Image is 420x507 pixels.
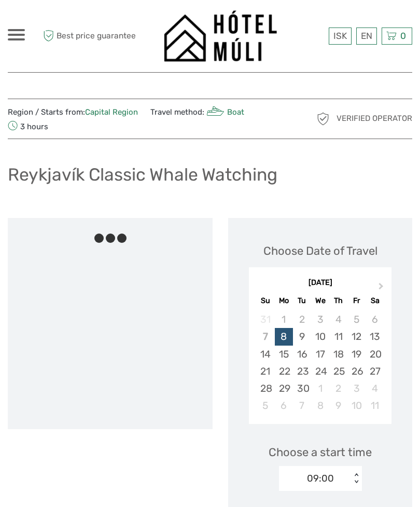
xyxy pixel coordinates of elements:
div: Choose Friday, September 19th, 2025 [347,346,366,363]
span: 3 hours [8,119,48,133]
div: Not available Saturday, September 6th, 2025 [366,311,384,328]
div: Choose Friday, September 26th, 2025 [347,363,366,380]
div: We [311,294,329,308]
div: Choose Friday, October 3rd, 2025 [347,380,366,397]
div: month 2025-09 [252,311,388,414]
div: Choose Tuesday, September 9th, 2025 [293,328,311,345]
span: Choose a start time [269,444,372,460]
div: Choose Thursday, October 2nd, 2025 [329,380,347,397]
div: Choose Friday, September 12th, 2025 [347,328,366,345]
a: Capital Region [85,107,138,117]
div: Choose Tuesday, September 23rd, 2025 [293,363,311,380]
div: Choose Monday, October 6th, 2025 [275,397,293,414]
div: Choose Wednesday, September 24th, 2025 [311,363,329,380]
div: Not available Sunday, August 31st, 2025 [256,311,274,328]
span: 0 [399,31,408,41]
div: Choose Sunday, September 14th, 2025 [256,346,274,363]
div: Choose Tuesday, September 16th, 2025 [293,346,311,363]
div: Choose Monday, September 22nd, 2025 [275,363,293,380]
div: Tu [293,294,311,308]
div: Choose Wednesday, September 10th, 2025 [311,328,329,345]
span: ISK [333,31,347,41]
img: verified_operator_grey_128.png [315,111,331,127]
span: Travel method: [150,104,244,119]
span: Verified Operator [337,113,412,124]
a: Boat [204,107,244,117]
div: Mo [275,294,293,308]
div: Su [256,294,274,308]
div: Choose Sunday, September 21st, 2025 [256,363,274,380]
div: Choose Saturday, September 20th, 2025 [366,346,384,363]
div: Sa [366,294,384,308]
div: Choose Sunday, October 5th, 2025 [256,397,274,414]
span: Best price guarantee [40,28,136,45]
div: Choose Saturday, October 4th, 2025 [366,380,384,397]
div: [DATE] [249,278,391,289]
div: Choose Monday, September 15th, 2025 [275,346,293,363]
div: Choose Tuesday, October 7th, 2025 [293,397,311,414]
div: Not available Tuesday, September 2nd, 2025 [293,311,311,328]
button: Next Month [374,280,390,297]
div: 09:00 [307,472,334,485]
div: Not available Monday, September 1st, 2025 [275,311,293,328]
div: Choose Wednesday, October 1st, 2025 [311,380,329,397]
div: Choose Thursday, September 18th, 2025 [329,346,347,363]
div: Fr [347,294,366,308]
div: < > [352,473,360,484]
span: Region / Starts from: [8,107,138,118]
div: Choose Date of Travel [263,243,377,259]
div: Choose Wednesday, September 17th, 2025 [311,346,329,363]
div: Choose Thursday, September 11th, 2025 [329,328,347,345]
div: Choose Friday, October 10th, 2025 [347,397,366,414]
div: Choose Tuesday, September 30th, 2025 [293,380,311,397]
div: Choose Thursday, September 25th, 2025 [329,363,347,380]
div: Not available Friday, September 5th, 2025 [347,311,366,328]
div: Choose Wednesday, October 8th, 2025 [311,397,329,414]
div: Choose Saturday, October 11th, 2025 [366,397,384,414]
div: Choose Saturday, September 27th, 2025 [366,363,384,380]
img: 1276-09780d38-f550-4f2e-b773-0f2717b8e24e_logo_big.png [164,10,277,62]
div: Choose Saturday, September 13th, 2025 [366,328,384,345]
div: Not available Sunday, September 7th, 2025 [256,328,274,345]
h1: Reykjavík Classic Whale Watching [8,164,277,185]
div: Choose Monday, September 29th, 2025 [275,380,293,397]
div: Choose Thursday, October 9th, 2025 [329,397,347,414]
div: Choose Monday, September 8th, 2025 [275,328,293,345]
div: EN [356,28,377,45]
div: Th [329,294,347,308]
div: Not available Thursday, September 4th, 2025 [329,311,347,328]
div: Choose Sunday, September 28th, 2025 [256,380,274,397]
div: Not available Wednesday, September 3rd, 2025 [311,311,329,328]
